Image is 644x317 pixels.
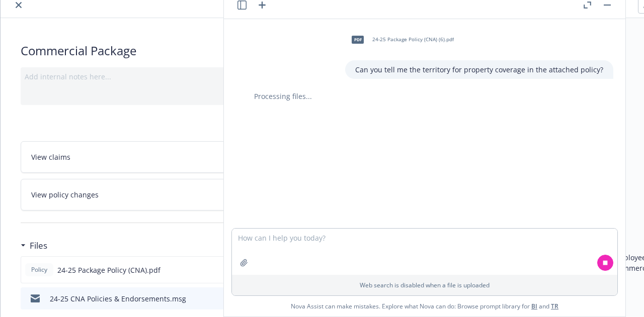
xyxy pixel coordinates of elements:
p: Web search is disabled when a file is uploaded [238,281,611,289]
span: 24-25 Package Policy (CNA) (6).pdf [372,36,454,43]
h3: Files [30,239,47,252]
span: Policy [29,265,49,274]
span: pdf [352,36,364,43]
div: Files [21,239,47,252]
span: View policy changes [31,189,99,200]
div: 24-25 CNA Policies & Endorsements.msg [50,293,186,304]
span: Nova Assist can make mistakes. Explore what Nova can do: Browse prompt library for and [291,296,558,316]
div: Commercial Package [21,42,518,59]
a: BI [531,302,537,310]
div: Processing files... [244,91,613,101]
div: pdf24-25 Package Policy (CNA) (6).pdf [345,27,456,52]
a: View claims [21,141,267,173]
span: 24-25 Package Policy (CNA).pdf [57,265,160,275]
p: Can you tell me the territory for property coverage in the attached policy? [355,64,603,75]
span: View claims [31,152,70,162]
div: Add internal notes here... [25,71,514,82]
a: TR [551,302,558,310]
a: View policy changes [21,179,267,210]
